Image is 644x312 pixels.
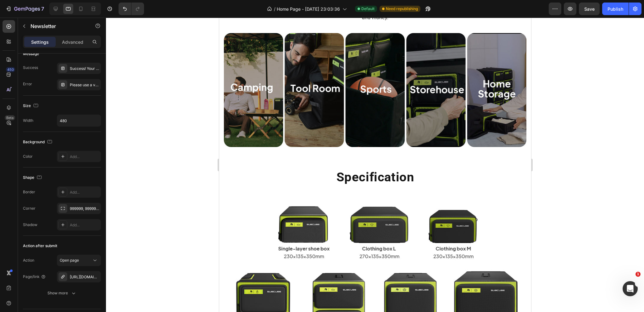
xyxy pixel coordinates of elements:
iframe: Intercom live chat [623,281,638,296]
div: Please use a valid email. [70,82,99,88]
iframe: Design area [219,18,531,312]
button: Publish [602,3,629,15]
div: Width [23,118,33,123]
p: 7 [41,5,44,13]
div: Beta [5,115,15,120]
div: 450 [6,67,15,72]
div: Add... [70,154,99,160]
div: Add... [70,222,99,228]
span: Need republishing [386,6,418,12]
div: Corner [23,206,36,211]
p: Settings [31,39,49,45]
div: 999999, 999999, 999999, 999999 [70,206,99,212]
div: Message [23,51,39,57]
input: Auto [57,115,101,126]
span: Save [584,6,595,12]
div: Action after submit [23,243,57,249]
div: Success! Your email has been received. [70,66,99,71]
div: Error [23,81,32,87]
button: 7 [3,3,47,15]
div: Publish [608,6,623,12]
p: Newsletter [31,22,84,30]
span: Home Page - [DATE] 23:03:36 [277,6,340,12]
div: Action [23,258,34,263]
span: 1 [636,272,641,277]
span: Open page [60,258,79,263]
div: Size [23,102,40,110]
div: Add... [70,190,99,195]
div: Page/link [23,274,46,280]
div: Shape [23,173,43,182]
span: Default [361,6,375,12]
p: Advanced [62,39,83,45]
div: Color [23,154,33,159]
div: Background [23,138,53,146]
button: Show more [23,287,101,299]
div: Undo/Redo [119,3,144,15]
div: Success [23,65,38,71]
button: Open page [57,255,101,266]
div: Border [23,189,35,195]
div: Show more [47,290,77,296]
div: [URL][DOMAIN_NAME] [70,274,99,280]
button: Save [579,3,600,15]
span: / [274,6,275,12]
div: Shadow [23,222,37,228]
